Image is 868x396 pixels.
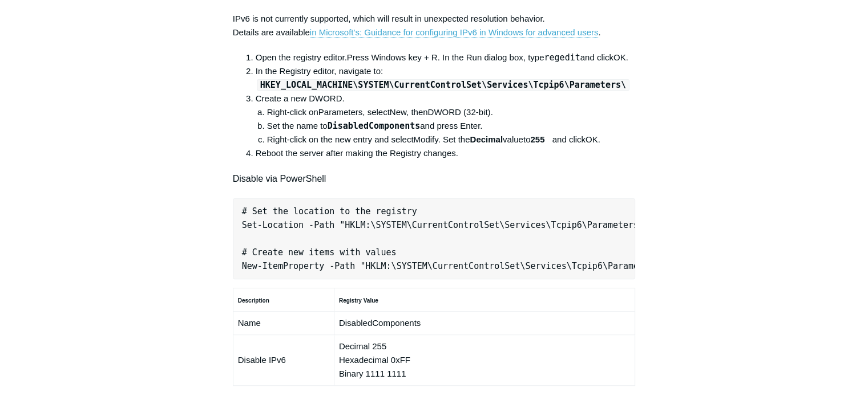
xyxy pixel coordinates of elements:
span: OK [586,134,598,144]
span: DWORD (32-bit) [428,107,491,117]
span: Parameters [318,107,363,117]
td: Name [233,312,334,335]
strong: Description [238,297,269,304]
span: Set the name to and press Enter. [267,121,483,130]
span: Right-click on the new entry and select . Set the to and click . [267,134,600,144]
span: OK [613,52,626,62]
span: New [390,107,406,117]
td: DisabledComponents [334,312,635,335]
kbd: DisabledComponents [328,121,421,131]
p: IPv6 is not currently supported, which will result in unexpected resolution behavior. Details are... [233,12,636,39]
strong: Decimal [470,134,503,144]
span: value [503,134,523,144]
td: Disable IPv6 [233,335,334,386]
kbd: regedit [544,52,580,63]
li: Press Windows key + R. In the Run dialog box, type and click . [256,51,636,64]
span: Create a new DWORD. [256,93,345,103]
strong: Registry Value [339,297,378,304]
span: Open the registry editor. [256,52,347,62]
span: Modify [413,134,438,144]
td: Decimal 255 Hexadecimal 0xFF Binary 1111 1111 [334,335,635,386]
pre: # Set the location to the registry Set-Location -Path "HKLM:\SYSTEM\CurrentControlSet\Services\Tc... [233,198,636,279]
strong: 255 [530,134,544,144]
a: in Microsoft's: Guidance for configuring IPv6 in Windows for advanced users [310,27,599,38]
span: Reboot the server after making the Registry changes. [256,148,458,158]
code: HKEY_LOCAL_MACHINE\SYSTEM\CurrentControlSet\Services\Tcpip6\Parameters\ [257,79,629,91]
span: Right-click on , select , then . [267,107,493,117]
span: In the Registry editor, navigate to: [256,66,631,89]
h4: Disable via PowerShell [233,172,636,186]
